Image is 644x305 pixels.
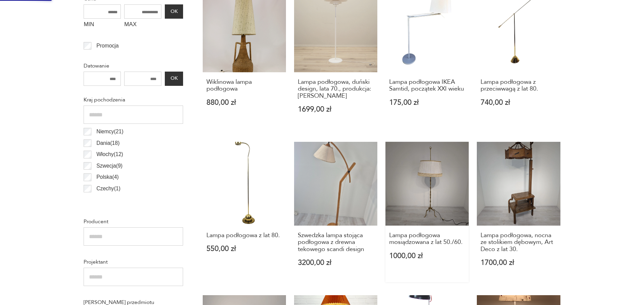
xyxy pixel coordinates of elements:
[206,232,283,239] h3: Lampa podłogowa z lat 80.
[84,95,183,104] p: Kraj pochodzenia
[389,99,465,106] p: 175,00 zł
[84,217,183,226] p: Producent
[96,139,120,148] p: Dania ( 18 )
[165,4,183,19] button: OK
[481,259,557,266] p: 1700,00 zł
[203,142,286,282] a: Lampa podłogowa z lat 80.Lampa podłogowa z lat 80.550,00 zł
[389,232,465,246] h3: Lampa podłogowa mosiądzowana z lat 50./60.
[298,106,374,113] p: 1699,00 zł
[477,142,560,282] a: Lampa podłogowa, nocna ze stolikiem dębowym, Art Deco z lat 30.Lampa podłogowa, nocna ze stolikie...
[84,61,183,70] p: Datowanie
[96,184,120,193] p: Czechy ( 1 )
[124,19,161,32] label: MAX
[389,252,465,260] p: 1000,00 zł
[206,245,283,252] p: 550,00 zł
[481,99,557,106] p: 740,00 zł
[84,258,183,266] p: Projektant
[96,161,123,170] p: Szwecja ( 9 )
[385,142,469,282] a: Lampa podłogowa mosiądzowana z lat 50./60.Lampa podłogowa mosiądzowana z lat 50./60.1000,00 zł
[96,41,119,50] p: Promocja
[84,19,121,32] label: MIN
[206,99,283,106] p: 880,00 zł
[96,150,123,159] p: Włochy ( 12 )
[165,72,183,86] button: OK
[96,127,124,136] p: Niemcy ( 21 )
[298,259,374,266] p: 3200,00 zł
[294,142,377,282] a: Szwedzka lampa stojąca podłogowa z drewna tekowego scandi designSzwedzka lampa stojąca podłogowa ...
[206,79,283,93] h3: Wiklinowa lampa podłogowa
[481,79,557,93] h3: Lampa podłogowa z przeciwwagą z lat 80.
[298,232,374,253] h3: Szwedzka lampa stojąca podłogowa z drewna tekowego scandi design
[298,79,374,99] h3: Lampa podłogowa, duński design, lata 70., produkcja: [PERSON_NAME]
[96,173,119,182] p: Polska ( 4 )
[481,232,557,253] h3: Lampa podłogowa, nocna ze stolikiem dębowym, Art Deco z lat 30.
[389,79,465,93] h3: Lampa podłogowa IKEA Samtid, początek XXI wieku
